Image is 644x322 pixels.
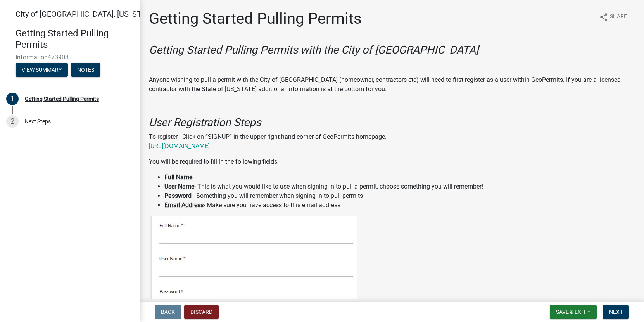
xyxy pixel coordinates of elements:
p: To register - Click on “SIGNUP” in the upper right hand corner of GeoPermits homepage. [149,132,635,151]
wm-modal-confirm: Summary [16,67,68,73]
button: shareShare [593,9,633,24]
li: - This is what you would like to use when signing in to pull a permit, choose something you will ... [164,182,635,191]
strong: Full Name [164,173,192,181]
i: Getting Started Pulling Permits with the City of [GEOGRAPHIC_DATA] [149,43,478,56]
span: Back [161,309,175,315]
button: Discard [184,305,219,319]
button: Save & Exit [550,305,597,319]
div: 1 [6,93,19,105]
strong: Email Address [164,201,204,209]
wm-modal-confirm: Notes [71,67,100,73]
li: - Something you will remember when signing in to pull permits [164,191,635,201]
button: Notes [71,63,100,77]
i: share [599,12,608,22]
strong: User Name [164,183,194,190]
p: Anyone wishing to pull a permit with the City of [GEOGRAPHIC_DATA] (homeowner, contractors etc) w... [149,75,635,94]
i: User Registration Steps [149,116,261,129]
p: You will be required to fill in the following fields [149,157,635,166]
span: Information473903 [16,54,124,61]
button: View Summary [16,63,68,77]
li: - Make sure you have access to this email address [164,201,635,210]
span: Save & Exit [556,309,586,315]
button: Back [155,305,181,319]
h4: Getting Started Pulling Permits [16,28,133,50]
strong: Password [164,192,192,199]
span: Next [609,309,623,315]
span: City of [GEOGRAPHIC_DATA], [US_STATE] [16,9,157,19]
h1: Getting Started Pulling Permits [149,9,362,28]
button: Next [603,305,629,319]
span: Share [610,12,627,22]
a: [URL][DOMAIN_NAME] [149,142,210,150]
div: 2 [6,115,19,128]
div: Getting Started Pulling Permits [25,96,99,102]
